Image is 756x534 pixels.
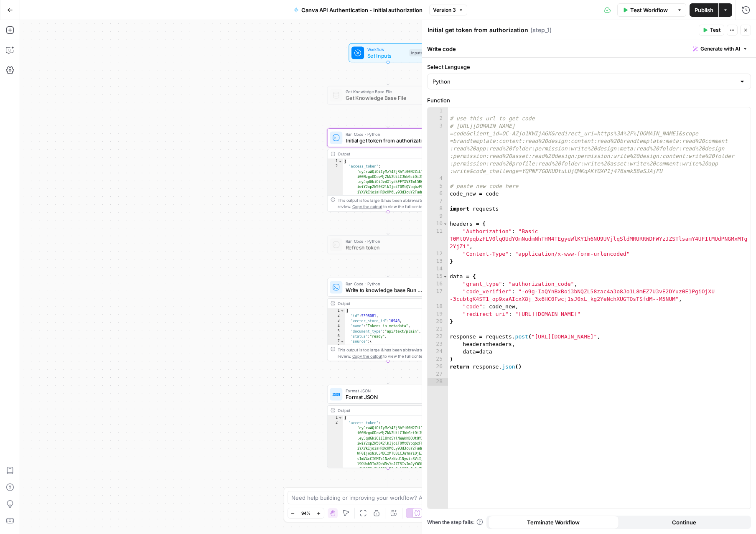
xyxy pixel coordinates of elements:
span: Toggle code folding, rows 1 through 11 [340,308,344,313]
div: 2 [428,115,448,122]
div: 20 [428,318,448,325]
div: 1 [328,159,343,164]
span: Toggle code folding, rows 7 through 10 [340,339,344,344]
div: Run Code · PythonRefresh tokenStep 2 [327,235,449,254]
div: Inputs [409,49,424,56]
textarea: Initial get token from authorization [428,26,528,34]
div: This output is too large & has been abbreviated for review. to view the full content. [338,347,445,359]
div: 11 [428,228,448,250]
span: Get Knowledge Base File [346,89,426,95]
div: Format JSONFormat JSONStep 7Output{ "access token": "eyJraWQiOiIyMzY4ZjRhYi00N2ZiLTQwN2MtYjM5N i0... [327,385,449,468]
g: Edge from step_12 to step_1 [387,105,389,128]
label: Select Language [427,63,751,71]
span: Run Code · Python [346,280,426,287]
span: Toggle code folding, rows 10 through 13 [443,220,448,228]
g: Edge from step_13 to step_7 [387,361,389,384]
span: Get Knowledge Base File [346,94,426,102]
div: Get Knowledge Base FileGet Knowledge Base FileStep 12 [327,86,449,105]
span: Version 3 [433,6,456,14]
span: Continue [672,518,696,526]
div: Output [338,407,428,414]
div: 7 [428,198,448,205]
span: Copy the output [352,354,382,359]
label: Function [427,96,751,104]
div: WorkflowSet InputsInputs [327,43,449,62]
div: 1 [428,107,448,115]
div: 24 [428,348,448,356]
div: 19 [428,310,448,318]
button: Version 3 [429,5,467,15]
span: Workflow [367,46,406,52]
button: Test Workflow [617,3,673,17]
span: Canva API Authentication - Initial authorization [301,6,423,14]
div: 5 [428,183,448,190]
input: Python [433,77,736,86]
span: Set Inputs [367,52,406,60]
div: 18 [428,303,448,310]
div: 7 [328,339,345,344]
div: 21 [428,325,448,333]
div: 1 [328,415,343,420]
div: 4 [328,324,345,329]
span: Terminate Workflow [527,518,580,526]
g: Edge from start to step_12 [387,62,389,85]
span: Run Code · Python [346,238,428,244]
span: Format JSON [346,393,428,401]
span: Toggle code folding, rows 1 through 3 [338,415,342,420]
div: 23 [428,341,448,348]
span: Toggle code folding, rows 1 through 3 [338,159,342,164]
button: Canva API Authentication - Initial authorization [289,3,428,17]
div: Write code [422,40,756,57]
div: 10 [428,220,448,228]
span: Generate with AI [700,45,740,53]
span: Initial get token from authorization [346,137,428,145]
div: 6 [328,334,345,339]
g: Edge from step_2 to step_13 [387,254,389,277]
div: 1 [328,308,345,313]
div: 2 [328,164,343,364]
div: 9 [428,213,448,220]
div: 2 [328,314,345,319]
button: Test [699,25,724,36]
span: Copy the output [352,204,382,209]
div: 3 [328,319,345,324]
div: This output is too large & has been abbreviated for review. to view the full content. [338,197,445,210]
span: Run Code · Python [346,131,428,137]
div: 14 [428,265,448,273]
g: Edge from step_7 to end [387,468,389,491]
div: 25 [428,356,448,363]
g: Edge from step_1 to step_2 [387,212,389,235]
span: ( step_1 ) [530,26,552,34]
div: 17 [428,288,448,303]
div: 22 [428,333,448,341]
div: Output [338,300,428,307]
span: Refresh token [346,244,428,252]
button: Generate with AI [690,43,751,54]
button: Publish [690,3,718,17]
div: 4 [428,175,448,183]
span: Format JSON [346,387,428,394]
div: 27 [428,371,448,378]
span: 94% [301,510,311,516]
div: Run Code · PythonInitial get token from authorizationStep 1Output{ "access_token": "eyJraWQiOiIyM... [327,128,449,212]
div: 5 [328,329,345,334]
span: Publish [695,6,713,14]
div: 6 [428,190,448,198]
div: 28 [428,378,448,386]
span: Write to knowledge base Run Code [346,286,426,294]
div: 16 [428,280,448,288]
div: 3 [428,122,448,175]
div: Output [338,151,428,157]
div: 26 [428,363,448,371]
button: Continue [619,516,750,529]
div: 12 [428,250,448,258]
div: 8 [428,205,448,213]
div: 13 [428,258,448,265]
span: Test [710,26,720,34]
div: 15 [428,273,448,280]
span: Toggle code folding, rows 15 through 20 [443,273,448,280]
div: Run Code · PythonWrite to knowledge base Run CodeStep 13Output{ "id":5398081, "vector_store_id":1... [327,278,449,361]
a: When the step fails: [427,519,483,526]
span: Test Workflow [630,6,668,14]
